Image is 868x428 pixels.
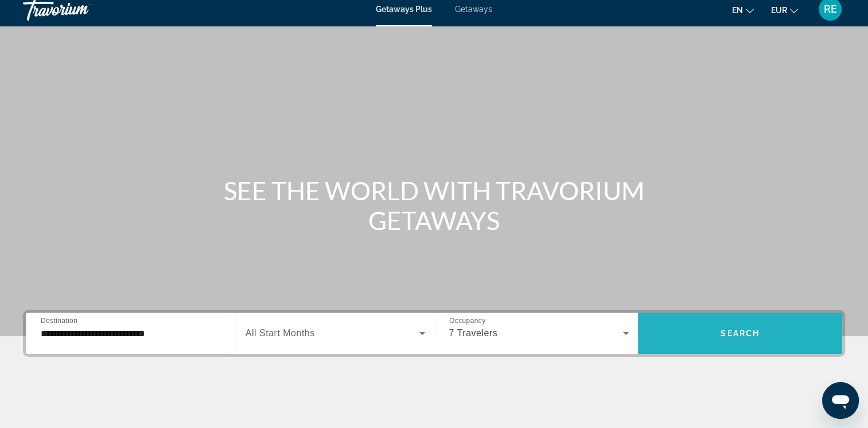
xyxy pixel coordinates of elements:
[219,176,649,235] h1: SEE THE WORLD WITH TRAVORIUM GETAWAYS
[732,2,754,18] button: Change language
[41,317,77,324] span: Destination
[26,313,842,354] div: Search widget
[732,6,743,15] span: en
[771,2,798,18] button: Change currency
[449,328,498,338] span: 7 Travelers
[822,382,859,419] iframe: Botón para iniciar la ventana de mensajería
[449,317,485,325] span: Occupancy
[638,313,842,354] button: Search
[824,3,837,15] span: RE
[771,6,787,15] span: EUR
[246,328,315,338] span: All Start Months
[721,329,760,338] span: Search
[376,5,432,14] a: Getaways Plus
[455,5,492,14] a: Getaways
